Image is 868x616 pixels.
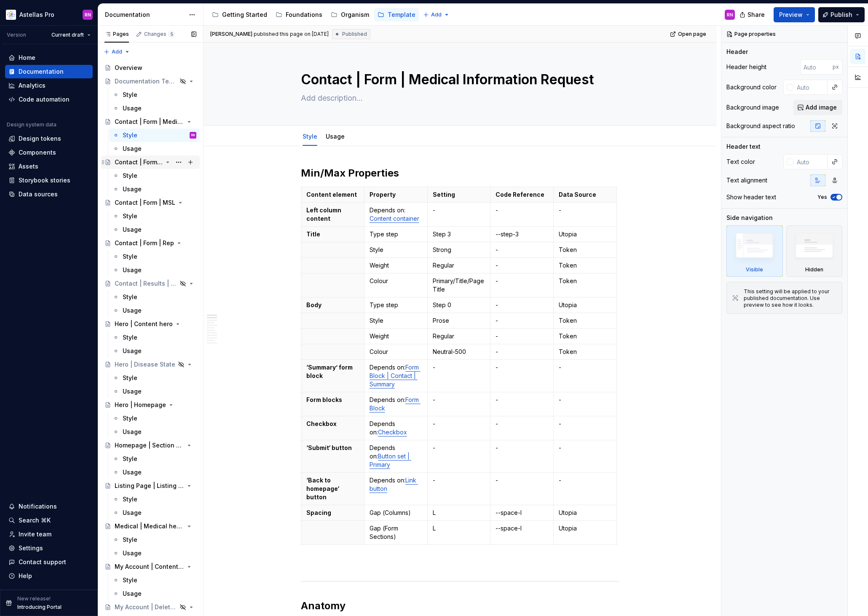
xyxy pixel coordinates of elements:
span: Add [112,48,122,55]
p: Gap (Columns) [370,509,422,517]
div: Style [123,455,137,463]
div: Overview [115,64,142,72]
a: Usage [109,182,200,196]
div: Documentation Template [115,77,177,86]
span: Share [747,11,765,19]
button: Add [421,9,452,21]
button: Share [735,7,770,22]
button: Astellas ProRN [2,5,96,24]
div: Usage [123,387,142,396]
div: This setting will be applied to your published documentation. Use preview to see how it looks. [744,288,837,308]
a: Contact | Form | Contact us [101,155,200,169]
p: Content element [306,190,359,199]
p: Weight [370,261,422,270]
p: ‘Summary’ form block [306,363,359,380]
p: New release! [17,595,51,602]
p: Depends on: [370,206,422,223]
p: Colour [370,277,422,285]
a: Usage [326,133,345,140]
textarea: Contact | Form | Medical Information Request [299,70,618,90]
div: Background image [726,103,779,112]
div: Style [123,536,137,544]
p: - [496,348,548,356]
span: 5 [168,31,175,37]
div: Usage [123,509,142,517]
span: Preview [779,11,803,19]
a: Style [109,412,200,425]
p: Regular [433,261,485,270]
a: Usage [109,102,200,115]
a: Homepage | Section header [101,439,200,452]
p: - [559,363,611,372]
div: Visible [726,225,783,277]
p: - [559,476,611,485]
p: - [496,396,548,404]
a: Usage [109,385,200,398]
div: Design tokens [19,134,61,143]
a: Usage [109,506,200,520]
input: Auto [800,59,833,75]
strong: Data Source [559,191,596,198]
p: L [433,524,485,533]
div: Homepage | Section header [115,441,184,450]
div: Style [123,131,137,139]
p: Weight [370,332,422,340]
p: Colour [370,348,422,356]
a: Analytics [5,79,93,92]
p: - [496,246,548,254]
p: - [496,476,548,485]
div: Usage [123,104,142,112]
div: Version [7,32,26,38]
a: Checkbox [378,429,407,436]
p: Regular [433,332,485,340]
p: - [433,444,485,452]
button: Current draft [48,29,94,41]
div: Style [123,171,137,180]
button: Search ⌘K [5,514,93,527]
div: Background color [726,83,777,91]
div: Visible [746,266,763,273]
p: Introducing Portal [17,604,62,611]
p: Form blocks [306,396,359,404]
div: Text color [726,158,755,166]
p: Token [559,246,611,254]
p: Strong [433,246,485,254]
a: Style [109,290,200,304]
a: Contact | Form | MSL [101,196,200,209]
a: Usage [109,142,200,155]
p: Token [559,332,611,340]
div: Page tree [209,6,419,23]
a: Home [5,51,93,64]
div: Style [123,414,137,423]
div: Organism [341,11,369,19]
div: Data sources [19,190,58,198]
div: Hidden [805,266,823,273]
p: Prose [433,316,485,325]
p: - [433,476,485,485]
p: Type step [370,230,422,238]
p: Primary/Title/PageTitle [433,277,485,294]
div: Side navigation [726,214,773,222]
div: Usage [123,549,142,557]
div: Invite team [19,530,51,538]
div: Medical | Medical header [115,522,184,530]
a: Template [374,8,419,21]
p: - [433,363,485,372]
p: Depends on: [370,444,422,469]
div: Pages [104,31,129,37]
p: --space-l [496,524,548,533]
p: Utopia [559,230,611,238]
p: Left column content [306,206,359,223]
a: Style [109,371,200,385]
div: Usage [123,306,142,315]
div: Hero | Content hero [115,320,173,328]
p: - [433,396,485,404]
div: Usage [123,185,142,193]
a: Style [109,331,200,344]
strong: Property [370,191,396,198]
div: Search ⌘K [19,516,51,525]
div: Hero | Disease State [115,360,175,369]
a: Organism [327,8,372,21]
div: Astellas Pro [19,11,54,19]
div: RN [727,11,733,18]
